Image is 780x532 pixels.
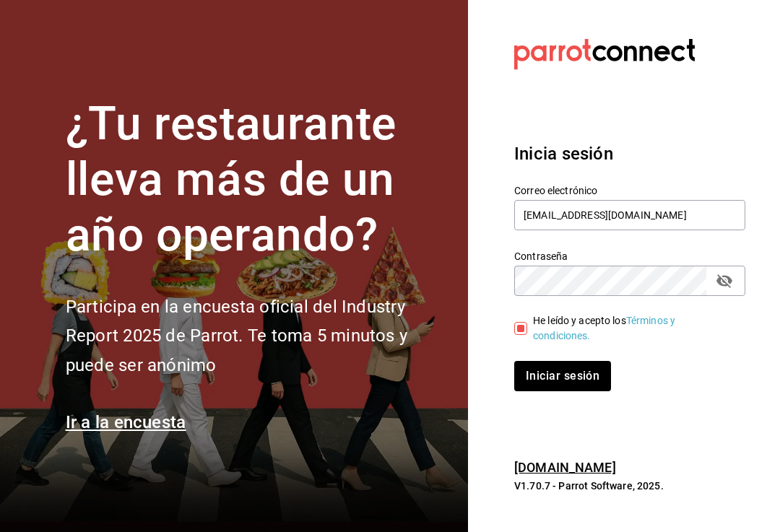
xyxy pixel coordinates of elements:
[514,141,745,167] h3: Inicia sesión
[514,460,616,475] a: [DOMAIN_NAME]
[66,412,186,432] a: Ir a la encuesta
[66,97,451,263] h1: ¿Tu restaurante lleva más de un año operando?
[66,292,451,380] h2: Participa en la encuesta oficial del Industry Report 2025 de Parrot. Te toma 5 minutos y puede se...
[533,313,734,344] div: He leído y acepto los
[514,479,745,493] p: V1.70.7 - Parrot Software, 2025.
[514,251,745,261] label: Contraseña
[514,361,611,391] button: Iniciar sesión
[514,186,745,196] label: Correo electrónico
[514,200,745,230] input: Ingresa tu correo electrónico
[712,269,737,293] button: passwordField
